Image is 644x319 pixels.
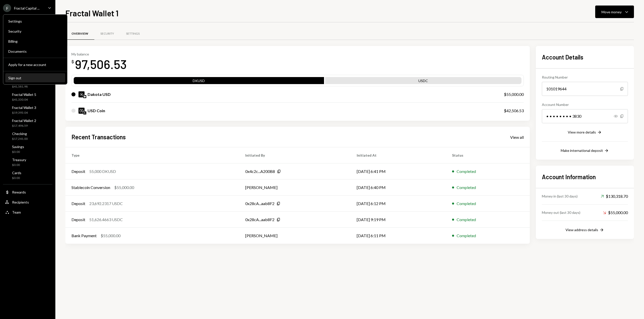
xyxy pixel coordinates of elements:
[71,233,97,239] div: Bank Payment
[8,39,62,43] div: Billing
[74,78,324,85] div: DKUSD
[5,37,65,46] a: Billing
[12,171,21,175] div: Cards
[75,56,127,72] div: 97,506.53
[83,111,86,114] img: avalanche-mainnet
[12,92,36,97] div: Fractal Wallet 5
[3,187,52,197] a: Rewards
[89,168,116,174] div: 55,000 DKUSD
[5,47,65,56] a: Documents
[239,228,350,244] td: [PERSON_NAME]
[510,135,524,140] div: View all
[100,32,114,36] div: Security
[351,228,446,244] td: [DATE] 6:11 PM
[457,217,476,223] div: Completed
[561,148,609,154] button: Make international deposit
[12,210,21,214] div: Team
[71,201,85,207] div: Deposit
[542,82,628,96] div: 101019644
[351,179,446,196] td: [DATE] 6:40 PM
[3,143,52,155] a: Savings$0.00
[568,130,596,134] div: View more details
[542,194,578,199] div: Money in (last 30 days)
[71,217,85,223] div: Deposit
[245,168,275,174] div: 0x4c2c...A200B8
[3,130,52,142] a: Checking$17,241.00
[504,108,524,114] div: $42,506.53
[351,212,446,228] td: [DATE] 9:19 PM
[601,9,622,15] div: Move money
[542,173,628,181] h2: Account Information
[542,102,628,107] div: Account Number
[351,163,446,179] td: [DATE] 6:41 PM
[71,184,110,190] div: Stablecoin Conversion
[12,132,28,136] div: Checking
[8,62,62,67] div: Apply for a new account
[446,147,530,163] th: Status
[12,85,36,89] div: $41,581.98
[3,156,52,168] a: Treasury$0.00
[603,210,628,216] div: $55,000.00
[457,168,476,174] div: Completed
[561,148,603,153] div: Make international deposit
[5,17,65,26] a: Settings
[14,6,39,10] div: Fractal Capital ...
[566,228,598,232] div: View address details
[542,109,628,123] div: • • • • • • • • 3830
[3,169,52,181] a: Cards$0.00
[542,210,580,215] div: Money out (last 30 days)
[71,168,85,174] div: Deposit
[78,91,85,97] img: DKUSD
[595,6,634,18] button: Move money
[3,4,11,12] div: F
[8,76,62,80] div: Sign out
[568,130,602,135] button: View more details
[239,147,350,163] th: Initiated By
[3,117,52,129] a: Fractal Wallet 2$17,496.59
[5,60,65,69] button: Apply for a new account
[89,217,123,223] div: 51,626.4663 USDC
[71,52,127,56] div: My balance
[114,184,134,190] div: $55,000.00
[94,27,120,40] a: Security
[3,91,52,103] a: Fractal Wallet 5$41,330.04
[83,95,86,98] img: base-mainnet
[12,190,26,194] div: Rewards
[510,134,524,140] a: View all
[12,150,24,154] div: $0.00
[12,137,28,141] div: $17,241.00
[245,217,274,223] div: 0x28cA...aab8F2
[12,163,26,167] div: $0.00
[12,145,24,149] div: Savings
[8,29,62,33] div: Security
[351,196,446,212] td: [DATE] 6:12 PM
[5,74,65,83] button: Sign out
[3,198,52,207] a: Recipients
[457,184,476,190] div: Completed
[542,75,628,80] div: Routing Number
[88,91,111,97] div: Dakota USD
[566,227,604,233] button: View address details
[65,147,239,163] th: Type
[101,233,120,239] div: $55,000.00
[3,208,52,217] a: Team
[542,53,628,61] h2: Account Details
[245,201,274,207] div: 0x28cA...aab8F2
[8,19,62,23] div: Settings
[71,59,74,64] div: $
[12,111,36,115] div: $19,393.04
[88,108,105,114] div: USD Coin
[71,133,126,141] h2: Recent Transactions
[325,78,521,85] div: USDC
[457,201,476,207] div: Completed
[3,104,52,116] a: Fractal Wallet 3$19,393.04
[351,147,446,163] th: Initiated At
[12,105,36,110] div: Fractal Wallet 3
[120,27,146,40] a: Settings
[78,108,85,114] img: USDC
[12,98,36,102] div: $41,330.04
[12,118,36,123] div: Fractal Wallet 2
[5,27,65,36] a: Security
[12,158,26,162] div: Treasury
[504,91,524,97] div: $55,000.00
